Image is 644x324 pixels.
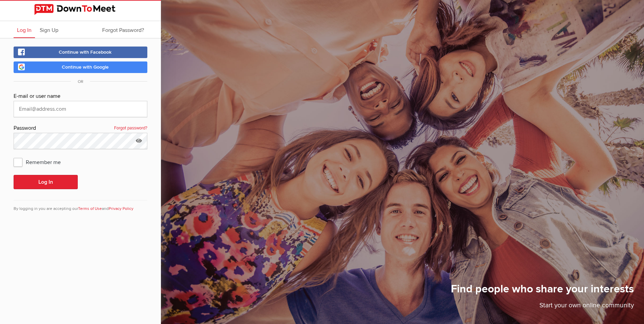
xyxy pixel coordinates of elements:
a: Forgot password? [114,124,147,133]
span: Sign Up [40,27,58,34]
span: Log In [17,27,32,34]
img: DownToMeet [34,4,127,15]
span: Remember me [14,156,68,168]
span: Continue with Google [62,64,109,70]
h1: Find people who share your interests [451,282,634,301]
a: Log In [14,21,35,38]
a: Sign Up [36,21,62,38]
div: By logging in you are accepting our and [14,200,147,212]
div: E-mail or user name [14,92,147,101]
a: Forgot Password? [99,21,147,38]
a: Privacy Policy [109,206,133,211]
button: Log In [14,175,78,189]
a: Terms of Use [78,206,102,211]
input: Email@address.com [14,101,147,117]
a: Continue with Google [14,61,147,73]
a: Continue with Facebook [14,47,147,58]
span: OR [71,79,90,84]
span: Forgot Password? [102,27,144,34]
span: Continue with Facebook [59,49,112,55]
p: Start your own online community [451,301,634,314]
div: Password [14,124,147,133]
